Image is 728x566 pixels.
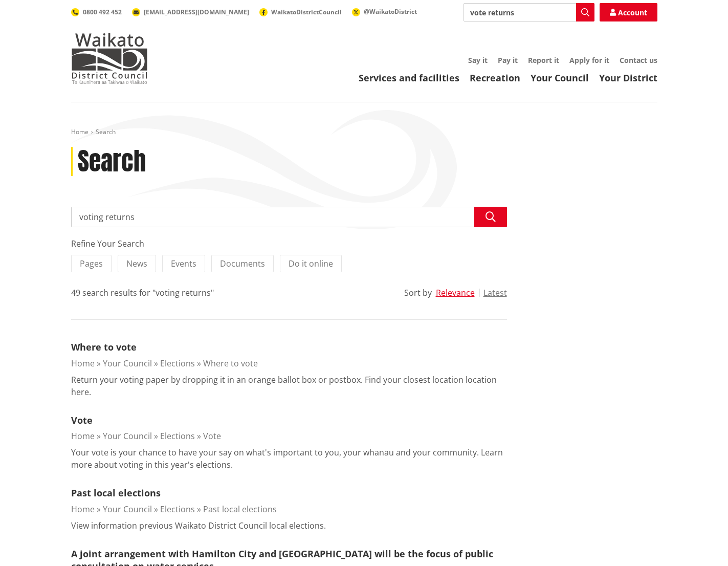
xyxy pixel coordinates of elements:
a: Services and facilities [359,72,459,84]
button: Latest [483,288,507,297]
div: 49 search results for "voting returns" [71,287,214,299]
a: Your Council [103,504,152,515]
a: Your Council [103,358,152,369]
span: Pages [80,258,103,269]
a: Where to vote [203,358,258,369]
a: Home [71,430,95,442]
a: Past local elections [203,504,277,515]
a: [EMAIL_ADDRESS][DOMAIN_NAME] [132,8,249,16]
span: News [126,258,147,269]
button: Relevance [436,288,475,297]
p: View information previous Waikato District Council local elections. [71,519,326,532]
a: 0800 492 452 [71,8,122,16]
a: Pay it [498,55,518,65]
span: Do it online [289,258,333,269]
img: Waikato District Council - Te Kaunihera aa Takiwaa o Waikato [71,33,148,84]
a: Vote [71,414,93,426]
a: Recreation [470,72,520,84]
h1: Search [78,147,146,177]
span: [EMAIL_ADDRESS][DOMAIN_NAME] [144,8,249,16]
a: Your Council [103,430,152,442]
p: Return your voting paper by dropping it in an orange ballot box or postbox. Find your closest loc... [71,374,507,398]
a: Past local elections [71,487,161,499]
a: Elections [160,504,195,515]
p: Your vote is your chance to have your say on what's important to you, your whanau and your commun... [71,446,507,471]
a: Your District [599,72,657,84]
a: Say it [468,55,488,65]
a: Where to vote [71,341,137,353]
span: WaikatoDistrictCouncil [271,8,342,16]
a: Your Council [531,72,589,84]
a: Home [71,504,95,515]
span: Search [96,127,116,136]
span: Events [171,258,196,269]
div: Refine Your Search [71,237,507,250]
nav: breadcrumb [71,128,657,137]
span: Documents [220,258,265,269]
a: Account [600,3,657,21]
span: @WaikatoDistrict [364,7,417,16]
a: @WaikatoDistrict [352,7,417,16]
input: Search input [464,3,594,21]
input: Search input [71,207,507,227]
a: Vote [203,430,221,442]
a: Elections [160,430,195,442]
a: Report it [528,55,559,65]
a: Home [71,127,89,136]
a: Elections [160,358,195,369]
a: Home [71,358,95,369]
span: 0800 492 452 [83,8,122,16]
iframe: Messenger Launcher [681,523,718,560]
div: Sort by [404,287,432,299]
a: WaikatoDistrictCouncil [259,8,342,16]
a: Apply for it [569,55,609,65]
a: Contact us [620,55,657,65]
